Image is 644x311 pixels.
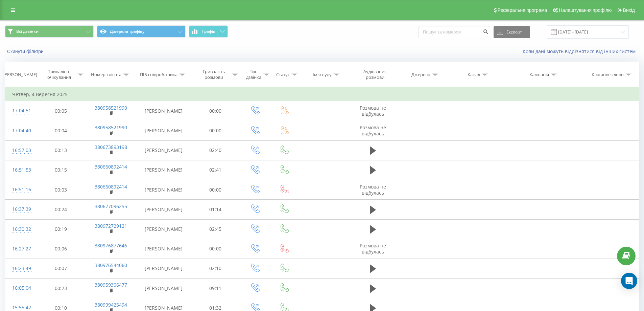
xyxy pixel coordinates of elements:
[95,183,127,190] a: 380660892414
[136,180,191,200] td: [PERSON_NAME]
[5,48,47,54] button: Скинути фільтри
[136,279,191,298] td: [PERSON_NAME]
[360,105,386,117] span: Розмова не відбулась
[12,223,30,236] div: 16:30:32
[191,101,240,121] td: 00:00
[136,259,191,278] td: [PERSON_NAME]
[37,180,86,200] td: 00:03
[191,121,240,140] td: 00:00
[91,72,121,77] div: Номер клієнта
[5,88,639,101] td: Четвер, 4 Вересня 2025
[498,7,547,13] span: Реферальна програма
[5,25,94,38] button: Всі дзвінки
[12,183,30,196] div: 16:51:16
[12,203,30,216] div: 16:37:39
[529,72,549,77] div: Кампанія
[468,72,480,77] div: Канал
[191,200,240,219] td: 01:14
[12,282,30,295] div: 16:05:04
[12,124,30,137] div: 17:04:40
[37,200,86,219] td: 00:24
[191,140,240,160] td: 02:40
[191,160,240,180] td: 02:41
[355,69,395,80] div: Аудіозапис розмови
[12,163,30,177] div: 16:51:53
[3,72,37,77] div: [PERSON_NAME]
[276,72,290,77] div: Статус
[136,219,191,239] td: [PERSON_NAME]
[140,72,177,77] div: ПІБ співробітника
[360,242,386,255] span: Розмова не відбулась
[95,203,127,209] a: 380677096255
[12,104,30,117] div: 17:04:51
[16,29,39,34] span: Всі дзвінки
[411,72,430,77] div: Джерело
[37,259,86,278] td: 00:07
[37,160,86,180] td: 00:15
[37,140,86,160] td: 00:13
[559,7,612,13] span: Налаштування профілю
[191,219,240,239] td: 02:45
[419,26,490,38] input: Пошук за номером
[95,302,127,308] a: 380999425494
[494,26,530,38] button: Експорт
[592,72,624,77] div: Ключове слово
[95,144,127,150] a: 380673893198
[95,223,127,229] a: 380972729121
[136,160,191,180] td: [PERSON_NAME]
[95,105,127,111] a: 380958521990
[136,121,191,140] td: [PERSON_NAME]
[360,124,386,137] span: Розмова не відбулась
[191,239,240,259] td: 00:00
[191,180,240,200] td: 00:00
[136,101,191,121] td: [PERSON_NAME]
[246,69,262,80] div: Тип дзвінка
[37,219,86,239] td: 00:19
[37,101,86,121] td: 00:05
[37,279,86,298] td: 00:23
[12,242,30,256] div: 16:27:27
[37,121,86,140] td: 00:04
[191,279,240,298] td: 09:11
[95,163,127,170] a: 380660892414
[12,144,30,157] div: 16:57:03
[623,7,635,13] span: Вихід
[189,25,228,38] button: Графік
[95,282,127,288] a: 380959306477
[12,262,30,275] div: 16:23:49
[136,140,191,160] td: [PERSON_NAME]
[136,239,191,259] td: [PERSON_NAME]
[95,124,127,131] a: 380958521990
[37,239,86,259] td: 00:06
[202,29,215,34] span: Графік
[197,69,231,80] div: Тривалість розмови
[136,200,191,219] td: [PERSON_NAME]
[523,48,639,54] a: Коли дані можуть відрізнятися вiд інших систем
[360,183,386,196] span: Розмова не відбулась
[621,273,637,289] div: Open Intercom Messenger
[95,242,127,249] a: 380976877646
[97,25,186,38] button: Джерела трафіку
[191,259,240,278] td: 02:10
[43,69,76,80] div: Тривалість очікування
[95,262,127,268] a: 380976544060
[313,72,332,77] div: Ім'я пулу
